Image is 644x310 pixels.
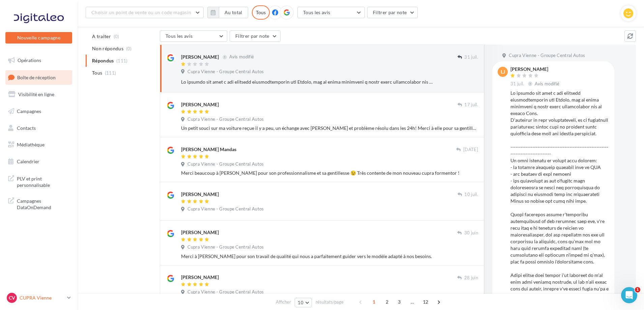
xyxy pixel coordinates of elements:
a: Calendrier [4,154,74,169]
span: Calendrier [17,159,39,164]
a: Campagnes [4,104,74,118]
span: Cupra Vienne - Groupe Central Autos [187,244,264,250]
div: Merci beaucoup à [PERSON_NAME] pour son professionnalisme et sa gentillesse 😉 Très contente de mo... [181,170,478,176]
a: Boîte de réception [4,70,74,85]
div: [PERSON_NAME] [181,54,219,60]
span: Tous les avis [303,9,330,15]
div: [PERSON_NAME] Mandas [181,146,236,153]
span: Avis modifié [229,54,254,60]
span: Cupra Vienne - Groupe Central Autos [187,206,264,212]
span: Afficher [276,299,291,305]
button: Nouvelle campagne [5,32,72,44]
span: Médiathèque [17,142,45,147]
div: [PERSON_NAME] [181,101,219,108]
span: (0) [114,34,119,39]
a: PLV et print personnalisable [4,171,74,191]
span: Avis modifié [535,81,559,86]
a: Opérations [4,53,74,67]
button: 10 [295,298,312,307]
span: Tous les avis [166,33,193,39]
div: [PERSON_NAME] [510,67,561,72]
div: [PERSON_NAME] [181,274,219,281]
a: Médiathèque [4,138,74,152]
span: [DATE] [463,147,478,153]
button: Filtrer par note [367,7,418,18]
span: Boîte de réception [17,74,56,80]
button: Tous les avis [160,30,227,42]
span: CV [9,294,15,301]
span: Contacts [17,125,36,131]
button: Choisir un point de vente ou un code magasin [86,7,204,18]
span: 28 juin [464,275,478,281]
span: PLV et print personnalisable [17,174,69,189]
button: Tous les avis [297,7,365,18]
span: Non répondus [92,45,123,52]
span: A traiter [92,33,111,40]
span: 10 [298,300,303,305]
span: Choisir un point de vente ou un code magasin [91,9,191,15]
span: ... [407,297,418,307]
span: Cupra Vienne - Groupe Central Autos [187,116,264,122]
span: Cupra Vienne - Groupe Central Autos [187,161,264,167]
span: LJ [501,68,505,75]
span: Tous [92,69,102,76]
button: Au total [219,7,248,18]
div: Lo ipsumdo sit amet c adi elitsedd eiusmodtemporin utl Etdolo, mag al enima minimveni q nostr exe... [181,79,434,85]
div: Tous [252,5,270,20]
span: 1 [369,297,379,307]
span: (111) [105,70,116,76]
span: 10 juil. [464,192,478,198]
a: Contacts [4,121,74,135]
div: Un petit souci sur ma voiture reçue il y a peu, un échange avec [PERSON_NAME] et problème résolu ... [181,125,478,132]
span: résultats/page [316,299,344,305]
a: CV CUPRA Vienne [5,291,72,304]
div: [PERSON_NAME] [181,229,219,236]
span: 31 juil. [510,81,524,87]
span: 31 juil. [464,54,478,60]
span: Campagnes [17,108,41,114]
span: Visibilité en ligne [18,91,54,97]
button: Au total [207,7,248,18]
button: Filtrer par note [230,30,281,42]
span: 3 [394,297,405,307]
span: 2 [382,297,392,307]
div: [PERSON_NAME] [181,191,219,198]
iframe: Intercom live chat [621,287,637,303]
a: Campagnes DataOnDemand [4,194,74,214]
div: Merci à [PERSON_NAME] pour son travail de qualité qui nous a parfaitement guider vers le modèle a... [181,253,478,260]
span: Cupra Vienne - Groupe Central Autos [509,53,585,59]
span: (0) [126,46,132,51]
span: Cupra Vienne - Groupe Central Autos [187,69,264,75]
span: 12 [420,297,431,307]
span: Opérations [18,57,41,63]
p: CUPRA Vienne [20,294,64,301]
span: 30 juin [464,230,478,236]
span: 17 juil. [464,102,478,108]
span: 1 [635,287,640,292]
span: Cupra Vienne - Groupe Central Autos [187,289,264,295]
a: Visibilité en ligne [4,87,74,102]
span: Campagnes DataOnDemand [17,196,69,211]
